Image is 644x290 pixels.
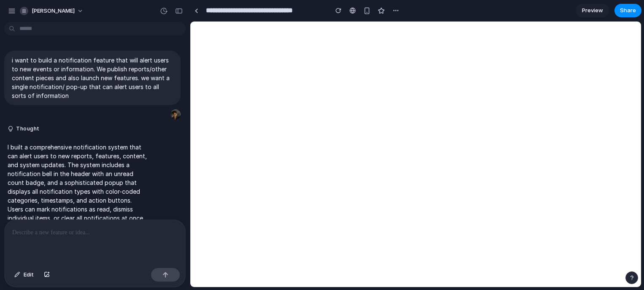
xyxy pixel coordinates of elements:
[24,271,34,279] span: Edit
[8,143,149,249] p: I built a comprehensive notification system that can alert users to new reports, features, conten...
[16,4,88,18] button: [PERSON_NAME]
[32,7,75,15] span: [PERSON_NAME]
[10,268,38,282] button: Edit
[576,4,609,17] a: Preview
[582,6,603,15] span: Preview
[12,56,173,100] p: i want to build a notification feature that will alert users to new events or information. We pub...
[620,6,636,15] span: Share
[614,4,641,17] button: Share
